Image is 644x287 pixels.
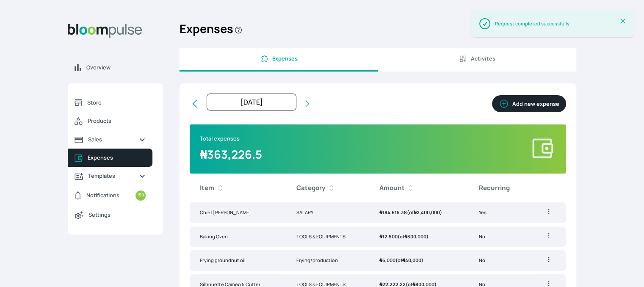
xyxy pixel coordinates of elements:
span: Expenses [88,154,146,162]
a: Store [68,94,152,112]
b: Recurring [478,183,509,193]
span: Store [87,99,146,107]
a: Settings [68,206,152,224]
td: Frying groundnut oil [190,250,286,271]
p: Total expenses [200,135,262,143]
span: Templates [88,172,132,180]
h2: Expenses [180,17,576,48]
td: SALARY [286,202,369,223]
a: Sales [68,130,152,149]
a: Notifications150 [68,185,152,206]
td: TOOLS & EQUIPMENTS [286,226,369,247]
span: ₦ [404,233,407,240]
span: 2,400,000 [414,209,440,215]
span: 12,500 [379,233,398,240]
a: Products [68,112,152,130]
span: 40,000 [402,257,421,263]
div: Request completed successfully [495,20,569,28]
td: (of ) [369,250,468,271]
td: Yes [468,202,531,223]
span: Expenses [272,55,298,63]
span: ₦ [379,209,382,215]
span: Activites [471,55,495,63]
b: Item [200,183,214,193]
b: Amount [379,183,405,193]
td: Baking Oven [190,226,286,247]
td: Chief [PERSON_NAME] [190,202,286,223]
span: Products [88,117,146,125]
span: 5,000 [379,257,395,263]
td: No [468,226,531,247]
span: 363,226.5 [200,146,262,162]
span: Notifications [86,191,119,199]
aside: Sidebar [68,17,163,277]
td: No [468,250,531,271]
span: ₦ [379,233,382,240]
b: Category [296,183,326,193]
span: ₦ [402,257,405,263]
button: Add new expense [492,95,566,112]
a: Templates [68,167,152,185]
td: (of ) [369,226,468,247]
td: Frying/production [286,250,369,271]
span: Sales [88,135,132,143]
span: 300,000 [404,233,426,240]
a: Expenses [68,149,152,167]
span: ₦ [414,209,417,215]
a: Overview [68,58,163,77]
span: Settings [88,211,146,219]
span: ₦ [200,146,207,162]
img: Bloom Logo [68,24,142,38]
td: (of ) [369,202,468,223]
span: 184,615.38 [379,209,407,215]
span: ₦ [379,257,382,263]
span: Overview [86,63,156,72]
small: 150 [135,190,146,201]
